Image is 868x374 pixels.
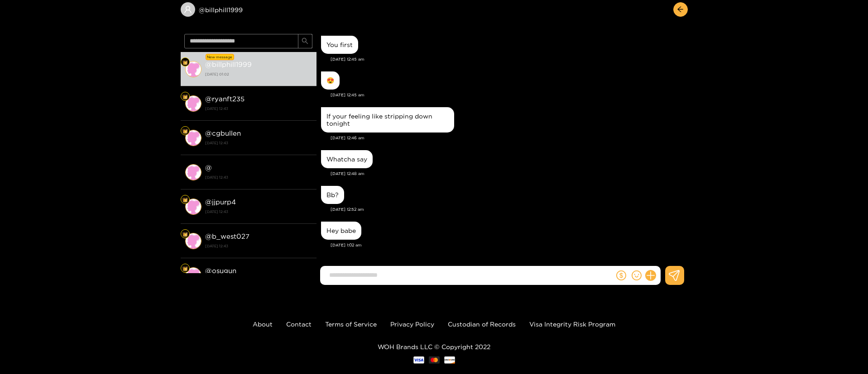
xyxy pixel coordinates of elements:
[614,269,628,282] button: dollar
[205,104,312,113] strong: [DATE] 12:43
[182,128,188,134] img: Fan Level
[302,38,308,45] span: search
[321,107,454,133] div: Aug. 26, 12:46 am
[205,173,312,181] strong: [DATE] 12:43
[206,54,234,60] div: New message
[185,233,201,249] img: conversation
[331,170,683,177] div: [DATE] 12:48 am
[331,242,683,248] div: [DATE] 1:02 am
[205,208,312,216] strong: [DATE] 12:43
[185,267,201,284] img: conversation
[253,321,273,327] a: About
[185,164,201,180] img: conversation
[286,321,312,327] a: Contact
[673,2,688,17] button: arrow-left
[205,164,212,171] strong: @
[182,197,188,203] img: Fan Level
[390,321,434,327] a: Privacy Policy
[205,139,312,147] strong: [DATE] 12:43
[326,191,339,199] div: Bb?
[205,61,252,68] strong: @ billphill1999
[205,198,236,206] strong: @ jjpurp4
[331,135,683,141] div: [DATE] 12:46 am
[448,321,516,327] a: Custodian of Records
[182,266,188,271] img: Fan Level
[321,36,358,54] div: Aug. 26, 12:45 am
[321,71,340,90] div: Aug. 26, 12:45 am
[326,227,356,234] div: Hey babe
[205,70,312,78] strong: [DATE] 01:02
[331,92,683,98] div: [DATE] 12:45 am
[677,6,684,14] span: arrow-left
[326,156,367,163] div: Whatcha say
[326,113,449,127] div: If your feeling like stripping down tonight
[182,60,188,65] img: Fan Level
[616,270,626,280] span: dollar
[326,41,353,48] div: You first
[181,2,317,17] div: @billphill1999
[182,94,188,99] img: Fan Level
[325,321,377,327] a: Terms of Service
[205,95,245,103] strong: @ ryanft235
[185,95,201,112] img: conversation
[529,321,615,327] a: Visa Integrity Risk Program
[321,150,373,168] div: Aug. 26, 12:48 am
[321,186,344,204] div: Aug. 26, 12:52 am
[326,77,334,84] div: 😍
[331,206,683,213] div: [DATE] 12:52 am
[185,130,201,146] img: conversation
[182,232,188,237] img: Fan Level
[205,129,241,137] strong: @ cgbullen
[185,61,201,77] img: conversation
[205,242,312,250] strong: [DATE] 12:43
[184,5,192,14] span: user
[205,232,249,240] strong: @ b_west027
[632,270,642,280] span: smile
[321,222,361,240] div: Aug. 26, 1:02 am
[185,199,201,215] img: conversation
[298,34,312,48] button: search
[331,56,683,62] div: [DATE] 12:45 am
[205,267,236,275] strong: @ osugun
